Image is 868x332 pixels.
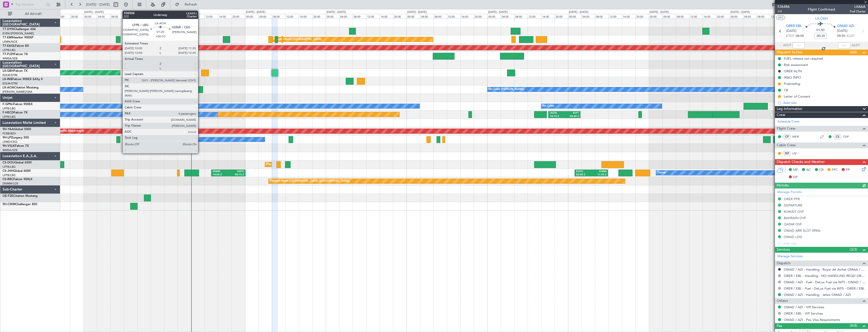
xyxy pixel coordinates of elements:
button: UTC [776,15,785,20]
div: 16:00 [299,14,312,18]
div: EHAM [213,170,228,173]
span: (3/3) [850,247,857,252]
div: [DATE] - [DATE] [730,10,750,14]
div: Add new [783,101,865,105]
div: 00:15 Z [228,173,244,177]
div: UGTB [550,111,564,115]
a: 9H-VSLKFalcon 7X [3,145,29,148]
span: ELDT [847,34,855,39]
span: 09:50 [837,34,845,39]
a: OMAD / AZI - Pax Visa Requirements [784,318,840,322]
div: 20:00 [555,14,568,18]
div: 12:00 [447,14,460,18]
span: 01:50 [816,28,824,33]
div: [DATE] - [DATE] [488,10,508,14]
span: Refresh [180,3,202,6]
div: ISP [783,151,791,156]
div: 20:00 [474,14,487,18]
a: OMAD / AZI - Handling - Royal Jet Avitat OMAA / AUH [784,267,865,272]
span: 9H-LPZ [3,136,13,139]
div: 16:00 [541,14,555,18]
div: 04:00 [581,14,595,18]
div: 20:00 [393,14,406,18]
div: 12:00 [366,14,380,18]
div: 08:00 [756,14,770,18]
div: 12:00 [205,14,218,18]
div: 00:00 [326,14,339,18]
input: Trip Number [15,1,45,8]
a: EDLW/DTM [3,82,17,85]
span: FP [846,168,850,173]
span: 1/5 [777,9,790,14]
span: ORER EBL [786,24,802,29]
a: LX-INBFalcon 900EX EASy II [3,78,42,81]
div: 00:00 [487,14,501,18]
div: [DATE] - [DATE] [327,10,346,14]
div: 08:00 [353,14,366,18]
span: OE-FZE [3,195,13,198]
div: 08:00 [433,14,447,18]
button: All Aircraft [6,10,55,18]
span: Pref Charter [850,9,865,14]
div: No Crew [145,136,157,143]
span: CR [819,168,823,173]
a: WMSA/SZB [3,148,17,152]
div: 16:00 [380,14,393,18]
span: [DATE] [837,29,848,34]
span: AC [806,168,811,173]
a: LFPB/LBG [3,115,16,119]
span: Dispatch Checks and Weather [777,159,825,165]
a: LFPB/LBG [3,107,16,110]
a: ORER / EBL - Fuel - DeLux Fuel via WFS - ORER / EBL [784,286,865,291]
span: Others [777,298,788,304]
div: 00:00 [164,14,178,18]
span: (4/4) [850,323,857,328]
div: 08:00 [272,14,285,18]
span: F-HECD [3,111,14,114]
a: FCBB/BZV [3,132,16,135]
a: CS-JHHGlobal 6000 [3,170,31,173]
div: Letter of Consent [784,94,810,99]
div: Risk assessment [784,63,808,67]
a: EVRA/[PERSON_NAME] [3,32,34,35]
div: [DATE] - [DATE] [407,10,427,14]
button: Refresh [173,1,203,9]
div: 12:00 [770,14,783,18]
div: Planned Maint [GEOGRAPHIC_DATA] ([GEOGRAPHIC_DATA]) [266,161,346,168]
a: LIV [792,151,804,156]
a: T7-DYNChallenger 604 [3,28,36,31]
div: 20:00 [716,14,729,18]
span: 08:00 [796,34,804,39]
span: LX-AOA [3,86,14,89]
span: T7-PJ29 [3,53,14,56]
a: ORER / EBL - Handling - NO HANDLING REQD ORER/EBL [784,274,865,278]
div: 16:00 [622,14,635,18]
span: T7-DYN [3,28,14,31]
div: Planned Maint [GEOGRAPHIC_DATA] ([GEOGRAPHIC_DATA]) [189,86,269,93]
span: [DATE] - [DATE] [86,2,110,7]
span: T7-EMI [3,36,12,39]
a: LFPB/LBG [3,165,16,169]
span: LX-GBH [815,16,828,21]
span: 9H-CWM [3,203,15,206]
div: 16:00 [460,14,474,18]
a: CS-RRCFalcon 900LX [3,178,32,181]
a: LX-GBHFalcon 7X [3,69,28,73]
span: Cabin Crew [777,143,796,148]
a: OMAD / AZI - VIP Services [784,305,824,309]
span: 9H-YAA [3,128,14,131]
a: T7-EAGLFalcon 8X [3,44,29,48]
span: LX-GBH [3,69,14,73]
a: [PERSON_NAME]/QSA [3,90,32,94]
div: 08:00 [110,14,124,18]
span: CS-RRC [3,178,13,181]
span: Pax [777,323,782,329]
a: OE-FZECitation Mustang [3,195,38,198]
span: T7-EAGL [3,44,15,48]
a: TDP [843,134,854,139]
div: Flight Confirmed [808,7,835,12]
div: AOG Maint Brazzaville (Maya-maya) [38,127,84,135]
div: FUEL release not required [784,56,823,61]
div: Planned Maint [GEOGRAPHIC_DATA] [273,36,321,43]
div: 08:00 [676,14,689,18]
